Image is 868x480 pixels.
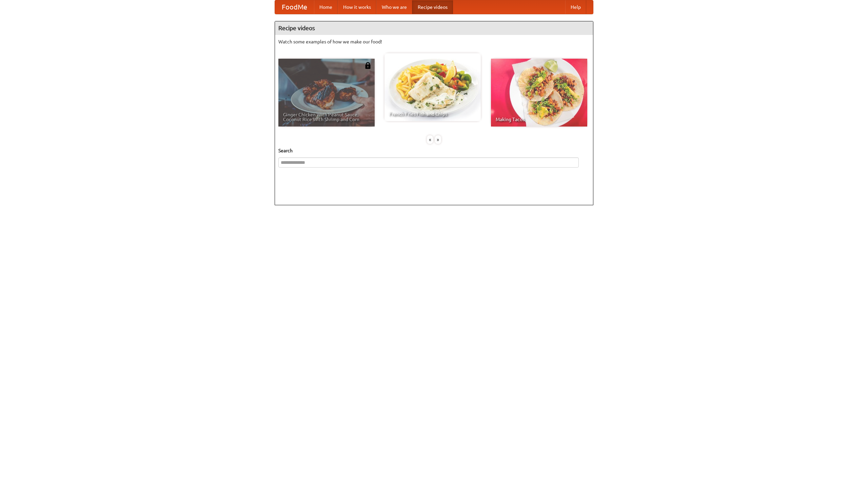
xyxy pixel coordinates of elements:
a: Home [314,0,338,14]
span: Making Tacos [496,117,583,122]
a: Recipe videos [412,0,453,14]
a: Who we are [376,0,412,14]
span: French Fries Fish and Chips [389,112,476,116]
a: Making Tacos [491,59,587,127]
a: Help [565,0,586,14]
p: Watch some examples of how we make our food! [278,38,590,45]
div: « [427,135,433,144]
a: How it works [338,0,376,14]
img: 483408.png [364,62,371,69]
a: FoodMe [275,0,314,14]
h5: Search [278,147,590,154]
a: French Fries Fish and Chips [384,53,481,121]
div: » [435,135,441,144]
h4: Recipe videos [275,21,593,35]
